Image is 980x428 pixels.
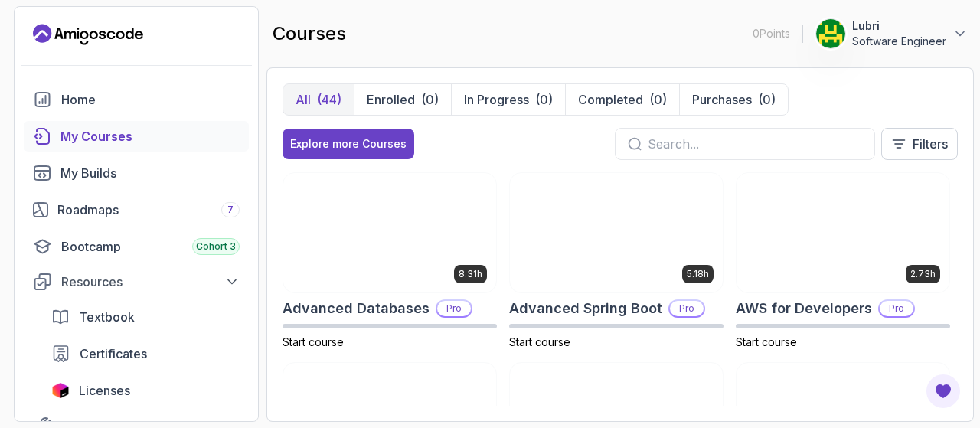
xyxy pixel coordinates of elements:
[367,90,415,109] p: Enrolled
[42,302,249,332] a: textbook
[42,338,249,369] a: certificates
[881,128,958,160] button: Filters
[687,268,709,280] p: 5.18h
[815,18,968,49] button: user profile imageLubriSoftware Engineer
[290,136,407,152] div: Explore more Courses
[273,21,346,46] h2: courses
[670,301,704,316] p: Pro
[24,268,249,296] button: Resources
[57,201,240,219] div: Roadmaps
[296,90,311,109] p: All
[24,231,249,262] a: bootcamp
[79,381,130,400] span: Licenses
[535,90,553,109] div: (0)
[509,298,662,319] h2: Advanced Spring Boot
[421,90,439,109] div: (0)
[649,90,667,109] div: (0)
[852,18,946,34] p: Lubri
[509,335,570,348] span: Start course
[736,335,797,348] span: Start course
[913,135,948,153] p: Filters
[910,268,936,280] p: 2.73h
[24,121,249,152] a: courses
[283,173,496,292] img: Advanced Databases card
[24,194,249,225] a: roadmaps
[354,84,451,115] button: Enrolled(0)
[283,129,414,159] button: Explore more Courses
[61,90,240,109] div: Home
[852,34,946,49] p: Software Engineer
[648,135,862,153] input: Search...
[816,19,845,48] img: user profile image
[61,273,240,291] div: Resources
[692,90,752,109] p: Purchases
[79,308,135,326] span: Textbook
[33,22,143,47] a: Landing page
[753,26,790,41] p: 0 Points
[42,375,249,406] a: licenses
[61,237,240,256] div: Bootcamp
[578,90,643,109] p: Completed
[24,84,249,115] a: home
[565,84,679,115] button: Completed(0)
[51,383,70,398] img: jetbrains icon
[283,84,354,115] button: All(44)
[459,268,482,280] p: 8.31h
[196,240,236,253] span: Cohort 3
[736,298,872,319] h2: AWS for Developers
[227,204,234,216] span: 7
[737,173,949,292] img: AWS for Developers card
[60,127,240,145] div: My Courses
[437,301,471,316] p: Pro
[880,301,913,316] p: Pro
[451,84,565,115] button: In Progress(0)
[925,373,962,410] button: Open Feedback Button
[679,84,788,115] button: Purchases(0)
[283,335,344,348] span: Start course
[758,90,776,109] div: (0)
[60,164,240,182] div: My Builds
[283,298,430,319] h2: Advanced Databases
[317,90,341,109] div: (44)
[80,345,147,363] span: Certificates
[24,158,249,188] a: builds
[510,173,723,292] img: Advanced Spring Boot card
[464,90,529,109] p: In Progress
